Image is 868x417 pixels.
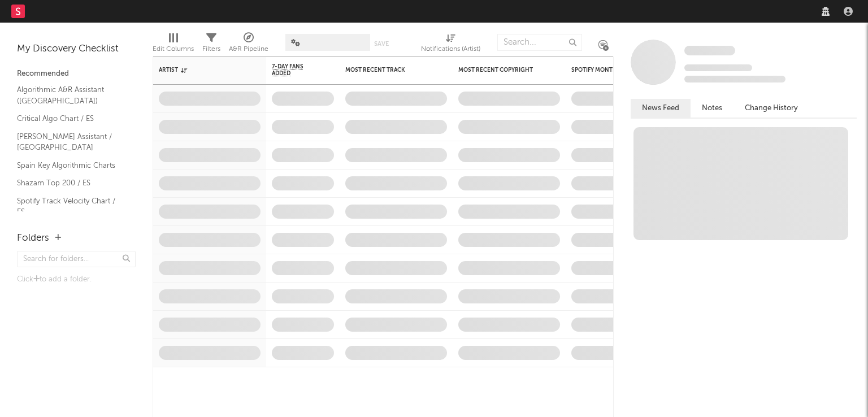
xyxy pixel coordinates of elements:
[631,99,691,118] button: News Feed
[17,84,124,107] a: Algorithmic A&R Assistant ([GEOGRAPHIC_DATA])
[497,34,582,51] input: Search...
[202,28,220,61] div: Filters
[153,42,194,56] div: Edit Columns
[17,42,136,56] div: My Discovery Checklist
[17,112,124,125] a: Critical Algo Chart / ES
[374,41,389,47] button: Save
[229,42,268,56] div: A&R Pipeline
[421,28,480,61] div: Notifications (Artist)
[159,67,244,73] div: Artist
[691,99,734,118] button: Notes
[17,159,124,172] a: Spain Key Algorithmic Charts
[17,177,124,189] a: Shazam Top 200 / ES
[345,67,430,73] div: Most Recent Track
[17,273,136,286] div: Click to add a folder.
[17,67,136,81] div: Recommended
[684,64,752,71] span: Tracking Since: [DATE]
[17,131,124,154] a: [PERSON_NAME] Assistant / [GEOGRAPHIC_DATA]
[153,28,194,61] div: Edit Columns
[17,251,136,267] input: Search for folders...
[571,67,656,73] div: Spotify Monthly Listeners
[734,99,809,118] button: Change History
[421,42,480,56] div: Notifications (Artist)
[684,45,735,57] a: Some Artist
[229,28,268,61] div: A&R Pipeline
[272,63,317,77] span: 7-Day Fans Added
[684,76,785,82] span: 0 fans last week
[458,67,543,73] div: Most Recent Copyright
[17,195,124,218] a: Spotify Track Velocity Chart / ES
[17,232,49,245] div: Folders
[202,42,220,56] div: Filters
[684,46,735,55] span: Some Artist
